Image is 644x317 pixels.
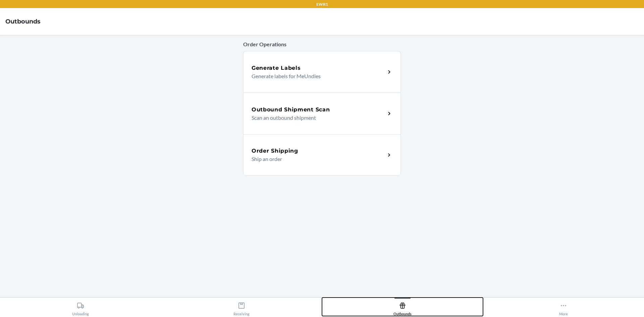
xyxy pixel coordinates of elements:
div: More [559,299,568,316]
p: Scan an outbound shipment [252,114,380,122]
p: Generate labels for MeUndies [252,72,380,80]
button: Receiving [161,298,322,316]
h4: Outbounds [5,17,41,26]
a: Order ShippingShip an order [243,134,401,176]
h5: Order Shipping [252,147,298,155]
div: Outbounds [393,299,412,316]
a: Outbound Shipment ScanScan an outbound shipment [243,93,401,134]
h5: Generate Labels [252,64,301,72]
p: Ship an order [252,155,380,163]
p: Order Operations [243,40,401,48]
button: More [483,298,644,316]
a: Generate LabelsGenerate labels for MeUndies [243,51,401,93]
div: Unloading [72,299,89,316]
h5: Outbound Shipment Scan [252,106,330,114]
button: Outbounds [322,298,483,316]
div: Receiving [233,299,250,316]
p: EWR1 [316,1,328,7]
